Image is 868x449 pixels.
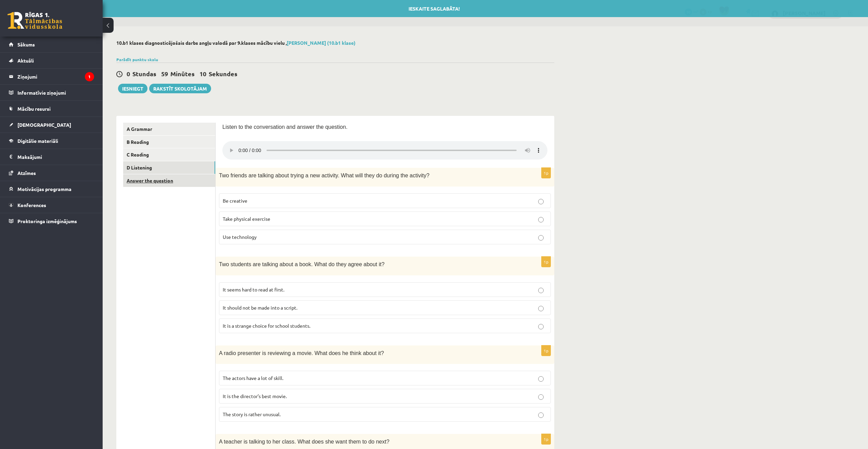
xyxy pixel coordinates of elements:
span: 0 [127,70,130,78]
input: It is a strange choice for school students. [538,324,544,329]
input: It should not be made into a script. [538,306,544,311]
button: Iesniegt [118,84,147,93]
input: Take physical exercise [538,217,544,222]
a: C Reading [123,148,215,161]
span: Motivācijas programma [17,186,72,192]
a: Motivācijas programma [9,181,94,197]
a: Sākums [9,37,94,52]
a: Rīgas 1. Tālmācības vidusskola [8,12,62,29]
a: Ziņojumi1 [9,69,94,84]
a: [DEMOGRAPHIC_DATA] [9,117,94,133]
a: Atzīmes [9,165,94,181]
a: Parādīt punktu skalu [116,57,158,62]
span: Mācību resursi [17,106,51,112]
a: Answer the question [123,174,215,187]
span: [DEMOGRAPHIC_DATA] [17,122,71,128]
span: Minūtes [170,70,195,78]
span: Sekundes [209,70,237,78]
a: Informatīvie ziņojumi [9,85,94,100]
a: A Grammar [123,123,215,135]
span: Take physical exercise [223,216,270,222]
p: 1p [541,345,551,356]
legend: Maksājumi [17,149,94,165]
p: 1p [541,167,551,178]
a: [PERSON_NAME] (10.b1 klase) [287,40,355,46]
span: A radio presenter is reviewing a movie. What does he think about it? [219,350,384,356]
a: Rakstīt skolotājam [149,84,211,93]
span: It seems hard to read at first. [223,286,284,292]
a: D Listening [123,161,215,174]
span: Two students are talking about a book. What do they agree about it? [219,261,385,267]
input: It seems hard to read at first. [538,288,544,293]
span: It should not be made into a script. [223,304,297,311]
p: 1p [541,434,551,445]
legend: Ziņojumi [17,69,94,84]
span: The actors have a lot of skill. [223,375,283,381]
span: It is the director’s best movie. [223,393,287,399]
span: Atzīmes [17,170,36,176]
span: Sākums [17,41,35,47]
input: It is the director’s best movie. [538,394,544,400]
span: Stundas [132,70,156,78]
a: Maksājumi [9,149,94,165]
span: Digitālie materiāli [17,138,58,144]
span: Be creative [223,198,247,204]
span: It is a strange choice for school students. [223,323,310,329]
span: The story is rather unusual. [223,411,281,417]
h2: 10.b1 klases diagnosticējošais darbs angļu valodā par 9.klases mācību vielu , [116,40,554,46]
span: A teacher is talking to her class. What does she want them to do next? [219,439,389,445]
span: 59 [161,70,168,78]
a: Mācību resursi [9,101,94,117]
span: Proktoringa izmēģinājums [17,218,77,224]
a: Proktoringa izmēģinājums [9,213,94,229]
a: Digitālie materiāli [9,133,94,149]
input: The actors have a lot of skill. [538,376,544,382]
a: Konferences [9,197,94,213]
legend: Informatīvie ziņojumi [17,85,94,100]
i: 1 [85,72,94,81]
p: 1p [541,256,551,267]
input: Be creative [538,199,544,204]
input: The story is rather unusual. [538,412,544,418]
span: 10 [199,70,206,78]
span: Use technology [223,234,257,240]
a: B Reading [123,136,215,148]
input: Use technology [538,235,544,241]
span: Listen to the conversation and answer the question. [222,124,348,130]
span: Aktuāli [17,57,34,64]
span: Konferences [17,202,46,208]
span: Two friends are talking about trying a new activity. What will they do during the activity? [219,173,429,178]
a: Aktuāli [9,53,94,68]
